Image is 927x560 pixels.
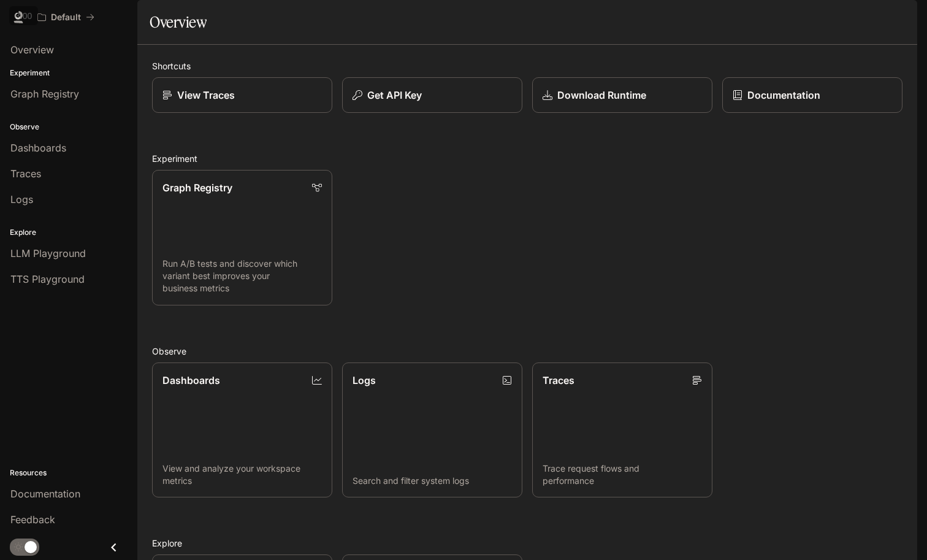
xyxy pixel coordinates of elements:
p: Download Runtime [557,88,646,102]
p: View and analyze your workspace metrics [162,462,322,487]
p: Logs [353,373,376,388]
p: Run A/B tests and discover which variant best improves your business metrics [162,258,322,294]
a: View Traces [152,77,332,113]
a: Documentation [722,77,902,113]
h2: Observe [152,345,902,358]
button: Get API Key [342,77,522,113]
h2: Experiment [152,152,902,165]
a: DashboardsView and analyze your workspace metrics [152,362,332,498]
p: Graph Registry [162,180,232,195]
p: Get API Key [367,88,422,102]
p: Trace request flows and performance [543,462,702,487]
a: TracesTrace request flows and performance [532,362,712,498]
button: All workspaces [32,5,100,29]
p: Traces [543,373,574,388]
h1: Overview [150,10,207,34]
p: Default [51,12,81,23]
h2: Shortcuts [152,59,902,72]
p: Search and filter system logs [353,475,512,487]
p: Dashboards [162,373,220,388]
h2: Explore [152,537,902,550]
a: Download Runtime [532,77,712,113]
p: Documentation [747,88,820,102]
p: View Traces [177,88,235,102]
a: Graph RegistryRun A/B tests and discover which variant best improves your business metrics [152,170,332,305]
a: LogsSearch and filter system logs [342,362,522,498]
